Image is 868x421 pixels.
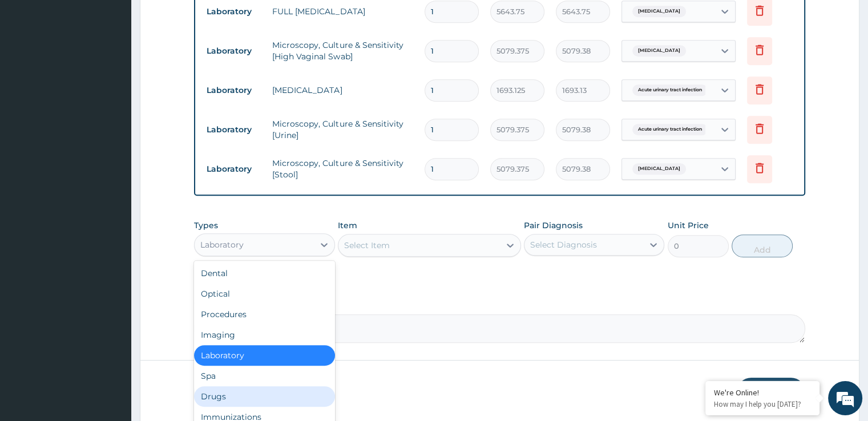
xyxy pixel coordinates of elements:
div: Imaging [194,325,334,345]
img: d_794563401_company_1708531726252_794563401 [21,57,46,86]
span: [MEDICAL_DATA] [632,45,686,56]
div: Dental [194,263,334,284]
div: Laboratory [194,345,334,366]
div: Procedures [194,304,334,325]
td: Microscopy, Culture & Sensitivity [Urine] [267,112,418,147]
div: Drugs [194,386,334,407]
div: Select Item [344,240,390,251]
td: Microscopy, Culture & Sensitivity [Stool] [267,152,418,186]
td: Microscopy, Culture & Sensitivity [High Vaginal Swab] [267,34,418,68]
div: We're Online! [714,387,811,398]
label: Types [194,221,218,230]
label: Item [338,220,357,231]
button: Add [732,234,793,257]
label: Comment [194,298,805,308]
span: Acute urinary tract infection [632,124,708,135]
label: Pair Diagnosis [524,220,583,231]
div: Select Diagnosis [530,239,597,250]
div: Minimize live chat window [187,6,215,33]
label: Unit Price [668,220,709,231]
textarea: Type your message and hit 'Enter' [6,291,217,331]
td: Laboratory [201,80,267,101]
span: [MEDICAL_DATA] [632,6,686,17]
td: [MEDICAL_DATA] [267,79,418,102]
span: Acute urinary tract infection [632,84,708,96]
button: Submit [737,378,805,407]
span: [MEDICAL_DATA] [632,163,686,175]
td: Laboratory [201,1,267,22]
td: Laboratory [201,159,267,180]
p: How may I help you today? [714,399,811,409]
span: We're online! [66,133,158,249]
div: Optical [194,284,334,304]
td: Laboratory [201,41,267,62]
div: Chat with us now [59,64,192,79]
div: Laboratory [200,239,244,250]
td: Laboratory [201,119,267,140]
div: Spa [194,366,334,386]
